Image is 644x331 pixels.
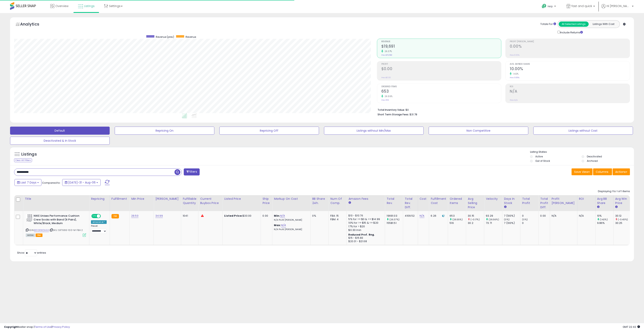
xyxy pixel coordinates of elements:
[597,197,612,205] div: Avg BB Share
[281,223,286,227] a: N/A
[607,4,631,8] span: Hi [PERSON_NAME]
[50,229,83,232] span: | SKU: SX7666-100-M-FBA 2
[68,180,96,184] span: [DATE]-31 - Aug-06
[504,214,520,218] div: 7 (100%)
[330,214,344,218] div: FBA: 15
[504,218,510,221] small: (0%)
[378,107,627,112] li: $0
[431,214,445,218] div: 6.26
[262,214,269,218] div: 0.00
[601,4,634,13] a: Hi [PERSON_NAME]
[274,223,281,227] b: Max:
[348,236,382,240] div: $15 - $15.83
[510,76,519,79] small: Prev: 9.86%
[219,127,319,135] button: Repricing Off
[186,35,196,39] span: Revenue
[587,159,598,163] label: Archived
[535,155,543,158] label: Active
[486,214,502,218] div: 93.29
[183,214,195,218] div: 1041
[615,205,618,209] small: Avg Win Price.
[618,218,628,221] small: (-0.43%)
[598,190,630,193] div: Displaying 1 to 1 of 1 items
[486,221,502,225] div: 73.71
[450,221,466,225] div: 516
[17,251,46,255] span: Show: entries
[224,214,243,218] b: Listed Price:
[381,54,392,56] small: Prev: $15,582
[559,22,589,27] button: All Selected Listings
[34,214,83,226] b: NIKE Unisex Performance Cushion Crew Socks with Band (6 Pairs), White/Black, Medium
[14,179,41,186] button: Last 7 Days
[596,170,608,174] span: Columns
[510,63,630,65] span: Avg. Buybox Share
[224,197,259,201] div: Listed Price
[91,225,107,234] div: Preset:
[274,197,309,201] div: Markup on Cost
[452,218,463,221] small: (26.55%)
[26,214,33,222] img: 518nbcG82hL._SL40_.jpg
[324,127,424,135] button: Listings without Min/Max
[10,137,110,145] button: Deactivated & In Stock
[55,4,68,8] span: Overview
[597,205,600,209] small: Avg BB Share.
[274,219,307,221] p: N/A Profit [PERSON_NAME]
[348,214,382,217] div: $10 - $10.76
[552,214,574,218] div: N/A
[540,22,556,26] div: Totals For
[381,89,501,94] h2: 653
[26,214,86,236] div: ASIN:
[387,214,403,218] div: 19691.03
[522,197,537,205] div: Total Profit
[420,214,424,218] a: N/A
[405,197,416,209] div: Total Rev. Diff.
[156,35,174,39] span: Revenue (prev)
[381,44,501,49] h2: $19,691
[381,86,501,88] span: Ordered Items
[100,214,107,218] span: OFF
[62,179,101,186] button: [DATE]-31 - Aug-06
[504,197,519,205] div: Days In Stock
[510,86,630,88] span: ROI
[597,214,613,218] div: 10%
[579,214,592,218] div: N/A
[615,221,632,225] div: 30.25
[572,4,592,8] span: fast and quick
[330,218,344,221] div: FBM: 4
[533,127,633,135] button: Listings without Cost
[387,197,401,205] div: Total Rev.
[381,76,391,79] small: Prev: $0.00
[504,205,506,209] small: Days In Stock.
[468,197,482,209] div: Avg Selling Price
[383,95,393,98] small: 26.55%
[383,50,392,53] small: 26.37%
[542,4,547,9] i: Get Help
[431,197,446,205] div: Fulfillment Cost
[381,67,501,72] h2: $0.00
[111,197,128,201] div: Fulfillment
[378,113,409,116] b: Short Term Storage Fees:
[613,168,630,175] button: Actions
[387,221,403,225] div: 15581.51
[348,225,382,228] div: 17% for > $20
[312,214,325,218] div: 0%
[510,67,630,72] h2: 10.00%
[21,152,37,157] h5: Listings
[91,220,107,224] div: Amazon AI *
[36,234,42,237] span: FBA
[510,99,518,101] small: Prev: N/A
[348,221,382,225] div: 10% for >= $15 & <= $20
[381,99,389,101] small: Prev: 516
[115,127,214,135] button: Repricing On
[450,214,466,218] div: 653
[274,214,280,218] b: Min:
[548,5,553,8] span: Help
[468,214,484,218] div: 30.15
[410,113,417,116] span: $31.78
[111,214,119,218] small: FBA
[84,4,95,8] span: Listings
[510,44,630,49] h2: 0.00%
[593,168,612,175] button: Columns
[615,197,630,205] div: Avg Win Price
[131,197,152,201] div: Min Price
